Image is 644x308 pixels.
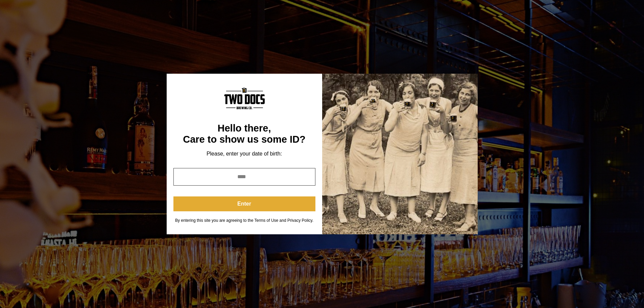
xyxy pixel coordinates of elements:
[173,218,315,223] div: By entering this site you are agreeing to the Terms of Use and Privacy Policy.
[173,123,315,145] div: Hello there, Care to show us some ID?
[224,87,265,109] img: Content Logo
[173,150,315,157] div: Please, enter your date of birth:
[173,196,315,211] button: Enter
[173,168,315,186] input: year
